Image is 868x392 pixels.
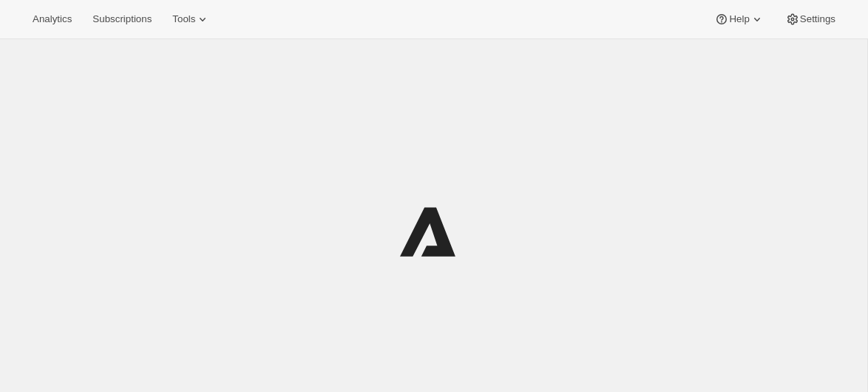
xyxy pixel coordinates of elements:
span: Analytics [33,13,72,25]
button: Analytics [24,9,81,30]
span: Tools [172,13,195,25]
span: Settings [800,13,835,25]
span: Subscriptions [92,13,152,25]
button: Tools [163,9,219,30]
button: Subscriptions [84,9,160,30]
span: Help [729,13,749,25]
button: Help [705,9,773,30]
button: Settings [776,9,844,30]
